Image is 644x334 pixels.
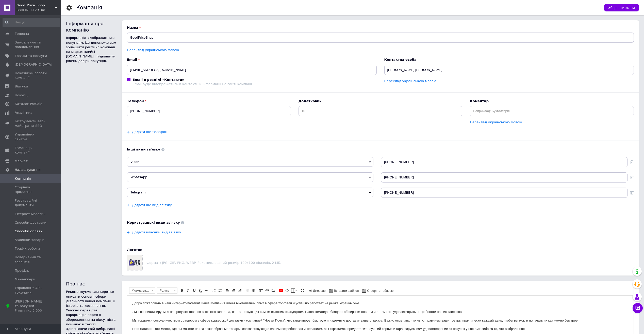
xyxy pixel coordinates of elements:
[15,110,32,115] span: Аналітика
[127,57,377,62] b: Email
[15,220,46,225] span: Способи доставки
[15,286,47,295] span: Управління API-токенами
[333,289,359,293] span: Вставити шаблон
[299,99,463,103] b: Додатковий
[633,303,643,313] button: Чат з покупцем
[245,288,250,293] a: Зменшити відступ
[271,288,276,293] a: Зображення
[300,288,305,293] a: Максимізувати
[15,168,41,172] span: Налаштування
[16,3,55,8] span: Good_Price_Shop
[312,289,326,293] span: Джерело
[211,288,217,293] a: Вставити/видалити нумерований список
[15,32,29,36] span: Головна
[146,261,634,265] p: Формат: JPG, GIF, PNG, WEBP. Рекомендований розмір 100х100 пікселів, 2 МБ.
[290,288,298,293] a: Вставити повідомлення
[15,54,47,58] span: Товари та послуги
[157,288,172,293] span: Розмір
[225,288,230,293] a: По лівому краю
[130,190,146,194] span: Telegram
[384,79,436,83] a: Переклад українською мовою
[15,40,47,49] span: Замовлення та повідомлення
[132,130,167,134] a: Додати ще телефон
[608,6,635,10] span: Зберегти зміни
[470,120,522,124] a: Переклад українською мовою
[604,4,639,11] button: Зберегти зміни
[251,288,256,293] a: Збільшити відступ
[15,308,47,313] div: Prom мікс 6 000
[133,82,253,86] div: Email буде відображатись в контактній інформації на сайті компанії.
[15,119,47,128] span: Інструменти веб-майстра та SEO
[130,160,139,164] span: Viber
[284,288,290,293] a: Вставити іконку
[157,287,177,294] a: Розмір
[15,93,28,98] span: Покупці
[15,212,45,216] span: Інтернет-магазин
[129,288,150,293] span: Форматування
[130,175,147,179] span: WhatsApp
[15,238,44,242] span: Залишки товарів
[15,62,52,67] span: [DEMOGRAPHIC_DATA]
[15,299,47,313] span: [PERSON_NAME] та рахунки
[127,33,634,43] input: Назва вашої компанії
[179,288,185,293] a: Жирний (Ctrl+B)
[237,288,243,293] a: По правому краю
[15,246,40,251] span: Графік роботи
[15,132,47,141] span: Управління сайтом
[197,288,203,293] a: Видалити форматування
[15,84,28,89] span: Відгуки
[384,57,634,62] b: Контактна особа
[66,20,117,33] div: Інформація про компанію
[15,159,28,163] span: Маркет
[384,65,634,75] input: ПІБ
[470,106,634,116] input: Наприклад: Бухгалтерія
[3,18,60,27] input: Пошук
[15,198,47,207] span: Реєстраційні документи
[15,71,47,80] span: Показники роботи компанії
[278,288,284,293] a: Додати відео з YouTube
[127,248,634,252] b: Логотип
[129,287,155,294] a: Форматування
[366,289,393,293] span: Створити таблицю
[15,176,31,181] span: Компанія
[299,106,463,116] input: 10
[16,8,61,12] div: Ваш ID: 4129168
[76,5,102,11] h1: Компанія
[133,78,184,82] b: Email в розділі «Контакти»
[470,99,634,103] b: Коментар
[191,288,197,293] a: Підкреслений (Ctrl+U)
[127,65,377,75] input: Електронна адреса
[185,288,191,293] a: Курсив (Ctrl+I)
[127,48,179,52] a: Переклад українською мовою
[15,229,43,234] span: Способи оплати
[15,146,47,155] span: Гаманець компанії
[231,288,237,293] a: По центру
[132,230,181,234] a: Додати власний вид зв'язку
[132,203,172,207] a: Додати ще вид зв'язку
[15,102,42,106] span: Каталог ProSale
[217,288,223,293] a: Вставити/видалити маркований список
[66,281,117,287] div: Про нас
[15,268,29,273] span: Профіль
[204,288,209,293] a: Повернути (Ctrl+Z)
[66,36,117,63] div: Інформація відображається покупцям. Це допоможе вам збільшити рейтинг компанії на маркетплейсі [D...
[15,255,47,264] span: Повернення та гарантія
[127,220,634,225] b: Користувацькі види зв'язку
[258,288,264,293] a: Таблиця
[15,185,47,194] span: Сторінка продавця
[127,99,291,103] b: Телефон
[361,288,394,293] a: Створити таблицю
[127,25,634,30] b: Назва
[127,147,634,152] b: Інші види зв'язку
[127,106,291,116] input: +38 096 0000000
[15,277,35,282] span: Менеджери
[265,288,270,293] a: Вставити/Редагувати посилання (Ctrl+L)
[307,288,326,293] a: Джерело
[328,288,360,293] a: Вставити шаблон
